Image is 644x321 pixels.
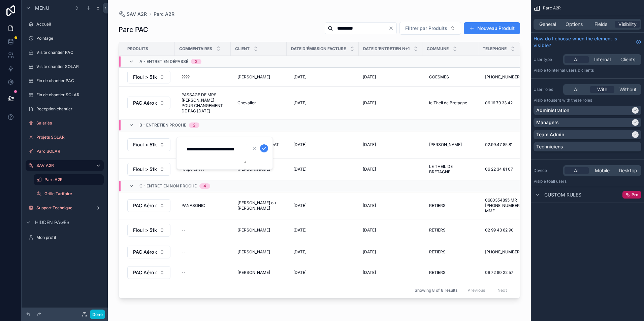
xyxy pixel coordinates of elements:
[36,120,102,126] label: Salariés
[36,235,102,240] label: Mon profil
[620,56,635,63] span: Clients
[363,227,376,233] span: [DATE]
[534,35,641,49] a: How do I choose when the element is visible?
[536,119,559,126] p: Managers
[133,141,157,148] span: Fioul > 51kw
[119,25,148,34] h1: Parc PAC
[36,64,102,69] label: Visite chantier SOLAR
[293,227,307,233] span: [DATE]
[293,142,307,147] span: [DATE]
[127,71,170,83] button: Select Button
[237,200,280,211] span: [PERSON_NAME] ou [PERSON_NAME]
[36,50,102,55] label: Visite chantier PAC
[26,19,104,30] a: Accueil
[26,118,104,129] a: Salariés
[26,61,104,72] a: Visite chantier SOLAR
[237,270,270,275] span: [PERSON_NAME]
[539,21,556,28] span: General
[195,59,197,64] div: 2
[618,21,637,28] span: Visibility
[293,74,307,80] span: [DATE]
[429,142,462,147] span: [PERSON_NAME]
[485,142,513,147] span: 02.99.47 85.81
[127,11,147,17] span: SAV A2R
[536,131,564,138] p: Team Admin
[551,179,567,184] span: all users
[363,167,376,172] span: [DATE]
[429,100,467,106] span: le Theil de Bretagne
[44,177,100,182] label: Parc A2R
[363,142,376,147] span: [DATE]
[235,46,250,51] span: Client
[90,310,105,319] button: Done
[543,5,561,11] span: Parc A2R
[154,11,174,17] a: Parc A2R
[127,46,148,51] span: Produits
[26,203,104,213] a: Support Technique
[237,100,256,106] span: Chevalier
[536,107,569,114] p: Administration
[485,100,513,106] span: 06 16 79 33 42
[485,249,521,255] span: [PHONE_NUMBER]
[566,21,583,28] span: Options
[35,219,69,226] span: Hidden pages
[544,191,581,198] span: Custom rules
[363,74,376,80] span: [DATE]
[363,270,376,275] span: [DATE]
[595,167,610,174] span: Mobile
[534,68,641,73] p: Visible to
[534,57,560,62] label: User type
[293,167,307,172] span: [DATE]
[133,202,157,209] span: PAC Aéro ou Géo
[133,166,157,173] span: Fioul > 51kw
[363,100,376,106] span: [DATE]
[127,138,170,151] button: Select Button
[399,22,461,35] button: Select Button
[119,11,147,17] a: SAV A2R
[551,68,594,73] span: Internal users & clients
[36,36,102,41] label: Pointage
[293,100,307,106] span: [DATE]
[597,86,607,93] span: With
[485,227,514,233] span: 02 99 43 62 90
[127,266,170,279] button: Select Button
[193,122,195,128] div: 2
[237,227,270,233] span: [PERSON_NAME]
[415,288,457,293] span: Showing 8 of 8 results
[127,224,170,237] button: Select Button
[534,179,641,184] p: Visible to
[139,59,188,64] span: a - entretien dépassé
[133,269,157,276] span: PAC Aéro ou Géo
[139,183,197,189] span: c - entretien non proche
[551,98,592,103] span: Users with these roles
[182,270,186,275] div: --
[619,86,637,93] span: Without
[429,74,449,80] span: COESMES
[429,227,446,233] span: RETIERS
[429,249,446,255] span: RETIERS
[405,25,447,32] span: Filtrer par Produits
[36,149,102,154] label: Parc SOLAR
[485,74,521,80] span: [PHONE_NUMBER]
[26,146,104,157] a: Parc SOLAR
[34,188,104,199] a: Grille Tarifaire
[26,90,104,100] a: Fin de chantier SOLAR
[35,5,49,11] span: Menu
[26,75,104,86] a: Fin de chantier PAC
[26,33,104,44] a: Pointage
[44,191,102,197] label: Grille Tarifaire
[291,46,346,51] span: Date d'émission facture
[429,270,446,275] span: RETIERS
[36,22,102,27] label: Accueil
[594,56,611,63] span: Internal
[182,227,186,233] div: --
[574,167,579,174] span: All
[534,87,560,92] label: User roles
[26,232,104,243] a: Mon profil
[485,198,527,214] span: 0680354895 MR [PHONE_NUMBER] MME
[388,26,396,31] button: Clear
[26,160,104,171] a: SAV A2R
[179,46,212,51] span: Commentaires
[363,46,410,51] span: Date d'entretien n+1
